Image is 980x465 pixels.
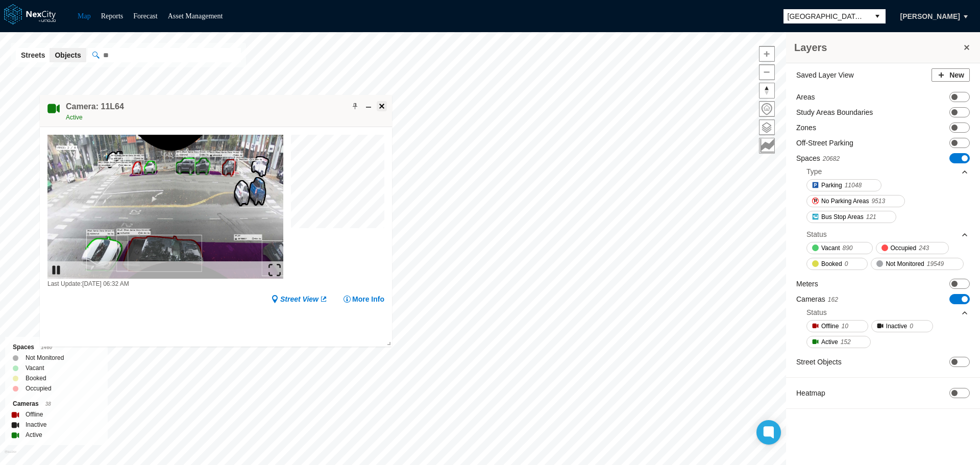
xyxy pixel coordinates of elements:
label: Study Areas Boundaries [796,107,873,117]
span: Offline [821,321,839,331]
div: Type [806,166,822,177]
span: 10 [841,321,848,331]
h3: Layers [794,40,962,55]
span: 890 [842,243,852,253]
span: 1460 [41,345,52,350]
a: Street View [271,294,328,304]
button: Vacant890 [806,242,873,254]
span: 152 [841,337,851,347]
span: Active [66,114,83,121]
a: Forecast [133,12,157,20]
button: Key metrics [759,138,775,154]
span: Zoom in [759,46,774,61]
button: Active152 [806,336,871,348]
div: Status [806,307,827,317]
span: 19549 [927,259,944,269]
span: 9513 [871,196,885,206]
span: Inactive [886,321,907,331]
button: New [932,68,970,82]
a: Mapbox homepage [5,450,16,462]
button: Layers management [759,119,775,135]
span: Active [821,337,838,347]
span: 162 [828,296,838,303]
img: video [47,135,283,279]
span: 243 [919,243,929,253]
span: Bus Stop Areas [821,212,864,222]
span: Zoom out [759,65,774,80]
span: Occupied [891,243,917,253]
span: 121 [866,212,876,222]
span: Booked [821,259,842,269]
button: Booked0 [806,258,868,270]
div: Status [806,229,827,239]
label: Active [26,430,42,440]
button: select [869,9,886,23]
button: Zoom in [759,46,775,62]
div: Cameras [13,399,100,409]
label: Not Monitored [26,353,64,363]
span: 0 [845,259,848,269]
div: Spaces [13,342,100,353]
span: Street View [280,294,318,304]
label: Vacant [26,363,44,373]
button: [PERSON_NAME] [890,8,971,25]
button: Inactive0 [871,320,933,332]
label: Offline [26,409,43,420]
span: 11048 [845,180,862,190]
h4: Double-click to make header text selectable [66,101,124,112]
div: Status [806,305,969,320]
div: Type [806,164,969,179]
img: expand [268,264,281,276]
label: Off-Street Parking [796,138,853,148]
a: Map [78,12,91,20]
button: Home [759,101,775,117]
button: Occupied243 [876,242,949,254]
button: More Info [343,294,384,304]
div: Status [806,227,969,242]
label: Heatmap [796,388,825,398]
label: Inactive [26,420,46,430]
label: Occupied [26,383,52,394]
span: More Info [352,294,384,304]
div: Last Update: [DATE] 06:32 AM [47,279,283,289]
a: Asset Management [168,12,223,20]
label: Areas [796,92,815,102]
button: Reset bearing to north [759,83,775,99]
span: [GEOGRAPHIC_DATA][PERSON_NAME] [788,11,865,21]
button: Offline10 [806,320,868,332]
label: Cameras [796,294,838,305]
label: Booked [26,373,46,383]
div: Double-click to make header text selectable [66,101,124,123]
label: Street Objects [796,357,842,367]
span: Objects [55,50,81,60]
span: 20682 [823,155,840,162]
span: Not Monitored [886,259,924,269]
span: No Parking Areas [821,196,869,206]
span: 0 [910,321,913,331]
button: Zoom out [759,64,775,80]
button: No Parking Areas9513 [806,195,905,207]
span: Vacant [821,243,840,253]
label: Spaces [796,153,840,164]
span: Reset bearing to north [759,83,774,98]
button: Objects [50,48,86,62]
a: Reports [101,12,124,20]
button: Not Monitored19549 [871,258,964,270]
label: Zones [796,123,816,133]
canvas: Map [291,135,390,234]
button: Parking11048 [806,179,881,191]
span: Parking [821,180,842,190]
span: [PERSON_NAME] [900,11,960,21]
label: Saved Layer View [796,70,854,80]
span: 38 [45,401,51,407]
span: New [949,70,964,80]
img: play [50,264,62,276]
label: Meters [796,279,818,289]
button: Bus Stop Areas121 [806,211,896,223]
button: Streets [16,48,50,62]
span: Streets [21,50,45,60]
